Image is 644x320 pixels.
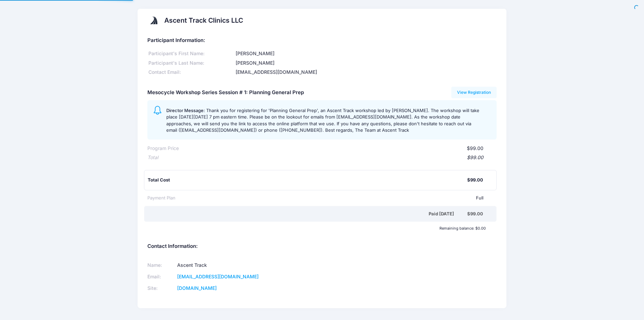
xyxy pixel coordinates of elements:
span: $99.00 [467,145,483,151]
div: Program Price [147,145,179,152]
div: $99.00 [158,154,483,161]
div: $99.00 [467,211,483,217]
h2: Ascent Track Clinics LLC [164,17,243,24]
h5: Participant Information: [147,38,497,44]
div: Contact Email: [147,69,235,76]
div: Participant's Last Name: [147,60,235,67]
h5: Contact Information: [147,243,497,250]
td: Ascent Track [175,259,313,271]
div: Total [147,154,158,161]
td: Name: [147,259,175,271]
div: Paid [DATE] [149,211,467,217]
div: $99.00 [467,177,483,184]
div: Remaining balance: $0.00 [144,226,489,230]
div: Payment Plan [147,195,175,201]
a: [DOMAIN_NAME] [177,285,217,291]
h5: Mesocycle Workshop Series Session # 1: Planning General Prep [147,90,304,96]
div: Full [175,195,483,201]
div: [PERSON_NAME] [235,50,497,57]
div: [EMAIL_ADDRESS][DOMAIN_NAME] [235,69,497,76]
span: Director Message: [166,108,205,113]
a: [EMAIL_ADDRESS][DOMAIN_NAME] [177,274,259,279]
div: Total Cost [148,177,467,184]
a: View Registration [451,87,497,98]
span: Thank you for registering for 'Planning General Prep', an Ascent Track workshop led by [PERSON_NA... [166,108,479,133]
div: [PERSON_NAME] [235,60,497,67]
div: Participant's First Name: [147,50,235,57]
td: Email: [147,271,175,282]
td: Site: [147,282,175,294]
